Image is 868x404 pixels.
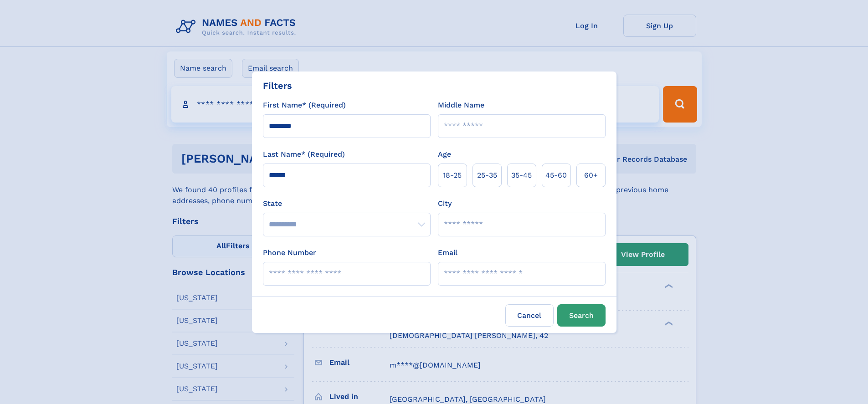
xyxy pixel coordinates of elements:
[438,247,457,258] label: Email
[438,198,452,209] label: City
[584,170,598,181] span: 60+
[505,304,554,327] label: Cancel
[443,170,462,181] span: 18‑25
[477,170,497,181] span: 25‑35
[545,170,567,181] span: 45‑60
[557,304,606,327] button: Search
[438,149,451,160] label: Age
[511,170,532,181] span: 35‑45
[263,198,431,209] label: State
[263,149,345,160] label: Last Name* (Required)
[438,100,484,111] label: Middle Name
[263,247,316,258] label: Phone Number
[263,100,346,111] label: First Name* (Required)
[263,79,292,92] div: Filters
